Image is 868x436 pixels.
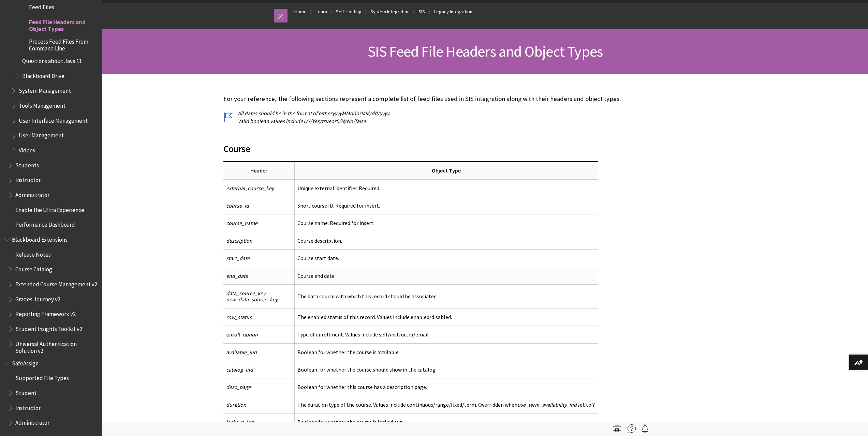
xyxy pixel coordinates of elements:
nav: Book outline for Blackboard Extensions [4,234,98,354]
span: User Interface Management [19,115,88,124]
span: course_id [226,202,249,209]
span: Tools Management [19,100,65,109]
span: Extended Course Management v2 [15,279,97,288]
span: Universal Authentication Solution v2 [15,338,98,354]
span: lockout_ind [226,419,254,425]
a: Self-Hosting [336,7,362,16]
span: SIS Feed File Headers and Object Types [368,42,603,61]
td: Boolean for whether the course is available. [294,343,598,361]
span: Enable the Ultra Experience [15,204,84,213]
td: Boolean for whether the course should show in the catalog. [294,361,598,378]
span: yyyyMMdd [332,110,356,117]
span: Supported File Types [15,373,69,382]
span: User Management [19,130,64,139]
span: Students [15,160,39,169]
td: Course description. [294,232,598,249]
span: catalog_ind [226,366,253,373]
span: row_status [226,314,252,320]
span: start_date [226,255,250,261]
a: System Integration [370,7,410,16]
span: Grades Journey v2 [15,294,60,303]
img: Follow this page [641,424,649,433]
span: Reporting Framework v2 [15,309,76,318]
td: The duration type of the course. Values include continuous/range/fixed/term. Overridden when set ... [294,396,598,413]
a: Learn [315,7,327,16]
td: Short course ID. Required for insert. [294,197,598,214]
span: Feed File Headers and Object Types [29,16,98,32]
span: 0/N/No/false [336,118,366,124]
td: Boolean for whether this course has a description page. [294,378,598,396]
span: Instructor [15,175,41,184]
span: Blackboard Extensions [12,234,68,243]
span: System Management [19,85,71,94]
span: Process Feed Files From Command Line [29,36,98,52]
td: Course end date. [294,267,598,284]
span: duration [226,401,246,408]
td: The enabled status of this record. Values include enabled/disabled. [294,308,598,326]
span: Questions about Java 11 [22,55,82,64]
td: Boolean for whether the course is locked out. [294,414,598,431]
span: Student [15,387,36,396]
img: More help [628,424,636,433]
span: Feed Files [29,2,54,11]
span: Videos [19,145,35,154]
span: 1/Y/Yes/true [303,118,331,124]
span: available_ind [226,349,257,356]
th: Object Type [294,162,598,179]
a: Home [294,7,307,16]
span: Student Insights Toolkit v2 [15,323,82,332]
img: Print [613,424,621,433]
span: SafeAssign [12,358,39,367]
span: Course Catalog [15,264,52,273]
td: Unique external identifier. Required. [294,179,598,197]
td: Course name. Required for insert. [294,214,598,232]
td: Course start date. [294,250,598,267]
span: Blackboard Drive [22,70,64,79]
p: For your reference, the following sections represent a complete list of feed files used in SIS in... [223,94,646,103]
p: All dates should be in the format of either or . Valid boolean values include or . [223,109,646,125]
span: Administrator [15,417,49,426]
span: MM/dd/yyyy [361,110,389,117]
span: desc_page [226,384,251,390]
span: end_date [226,272,248,279]
span: course_name [226,220,258,226]
span: enroll_option [226,331,258,338]
a: Legacy Integration [434,7,472,16]
span: Course [223,141,646,156]
span: Instructor [15,402,41,411]
td: The data source with which this record should be associated. [294,284,598,308]
span: Performance Dashboard [15,219,75,228]
a: SIS [418,7,425,16]
span: use_term_availability_ind [517,401,577,408]
span: Release Notes [15,249,51,258]
span: data_source_key new_data_source_key [226,290,278,303]
span: Administrator [15,189,49,198]
td: Type of enrollment. Values include self/instructor/email. [294,326,598,343]
th: Header [223,162,295,179]
span: description [226,237,252,244]
span: external_course_key [226,185,274,192]
nav: Book outline for Blackboard SafeAssign [4,358,98,429]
